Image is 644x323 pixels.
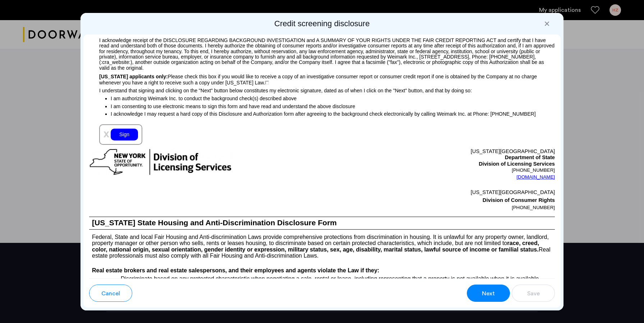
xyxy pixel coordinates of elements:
img: new-york-logo.png [89,148,232,176]
p: I am consenting to use electronic means to sign this form and have read and understand the above ... [111,102,555,110]
p: [US_STATE][GEOGRAPHIC_DATA] [322,148,555,155]
span: Save [527,289,540,298]
p: I am authorizing Weimark Inc. to conduct the background check(s) described above [111,93,555,102]
p: [US_STATE][GEOGRAPHIC_DATA] [322,188,555,196]
p: Please check this box if you would like to receive a copy of an investigative consumer report or ... [89,71,555,86]
button: button [512,285,555,302]
p: Division of Consumer Rights [322,196,555,204]
p: Federal, State and local Fair Housing and Anti-discrimination Laws provide comprehensive protecti... [89,230,555,259]
span: Cancel [101,289,120,298]
p: I understand that signing and clicking on the "Next" button below constitutes my electronic signa... [89,86,555,93]
p: [PHONE_NUMBER] [322,167,555,173]
p: Discriminate based on any protected characteristic when negotiating a sale, rental or lease, incl... [111,275,555,282]
button: button [89,285,132,302]
p: Division of Licensing Services [322,161,555,167]
p: Department of State [322,154,555,161]
a: [DOMAIN_NAME] [516,174,555,181]
p: [PHONE_NUMBER] [322,204,555,211]
img: 4LAxfPwtD6BVinC2vKR9tPz10Xbrctccj4YAocJUAAAAASUVORK5CYIIA [265,81,269,84]
div: Sign [111,129,138,140]
h4: Real estate brokers and real estate salespersons, and their employees and agents violate the Law ... [89,266,555,275]
p: I acknowledge receipt of the DISCLOSURE REGARDING BACKGROUND INVESTIGATION and A SUMMARY OF YOUR ... [89,34,555,71]
span: Next [482,289,495,298]
b: race, creed, color, national origin, sexual orientation, gender identity or expression, military ... [92,240,539,252]
h2: Credit screening disclosure [83,19,561,29]
span: [US_STATE] applicants only: [99,74,168,79]
p: I acknowledge I may request a hard copy of this Disclosure and Authorization form after agreeing ... [111,111,555,117]
button: button [467,285,510,302]
h1: [US_STATE] State Housing and Anti-Discrimination Disclosure Form [89,217,555,229]
span: x [103,128,109,139]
